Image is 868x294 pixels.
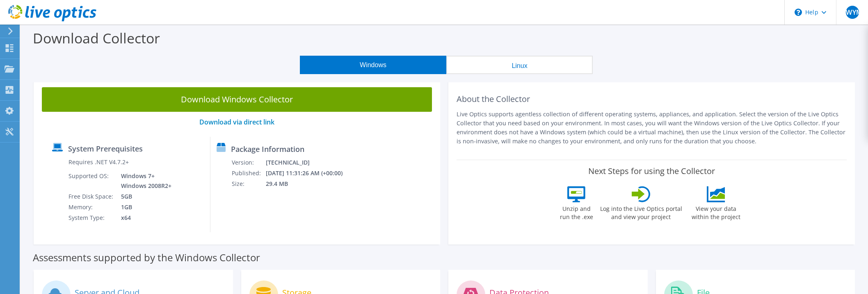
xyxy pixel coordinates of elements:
[68,145,143,153] label: System Prerequisites
[457,94,847,104] h2: About the Collector
[558,202,596,221] label: Unzip and run the .exe
[600,202,683,221] label: Log into the Live Optics portal and view your project
[42,87,432,112] a: Download Windows Collector
[687,202,746,221] label: View your data within the project
[115,191,173,202] td: 5GB
[33,29,160,47] label: Download Collector
[68,191,115,202] td: Free Disk Space:
[588,166,715,176] label: Next Steps for using the Collector
[115,213,173,223] td: x64
[231,145,304,153] label: Package Information
[115,171,173,191] td: Windows 7+ Windows 2008R2+
[68,213,115,223] td: System Type:
[300,56,446,74] button: Windows
[795,9,802,16] svg: \n
[33,253,260,262] label: Assessments supported by the Windows Collector
[231,179,265,189] td: Size:
[115,202,173,213] td: 1GB
[231,168,265,179] td: Published:
[68,171,115,191] td: Supported OS:
[69,158,129,166] label: Requires .NET V4.7.2+
[265,157,354,168] td: [TECHNICAL_ID]
[231,157,265,168] td: Version:
[446,56,593,74] button: Linux
[68,202,115,213] td: Memory:
[457,110,847,146] p: Live Optics supports agentless collection of different operating systems, appliances, and applica...
[265,179,354,189] td: 29.4 MB
[265,168,354,179] td: [DATE] 11:31:26 AM (+00:00)
[199,118,274,127] a: Download via direct link
[846,6,859,19] span: SWYM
